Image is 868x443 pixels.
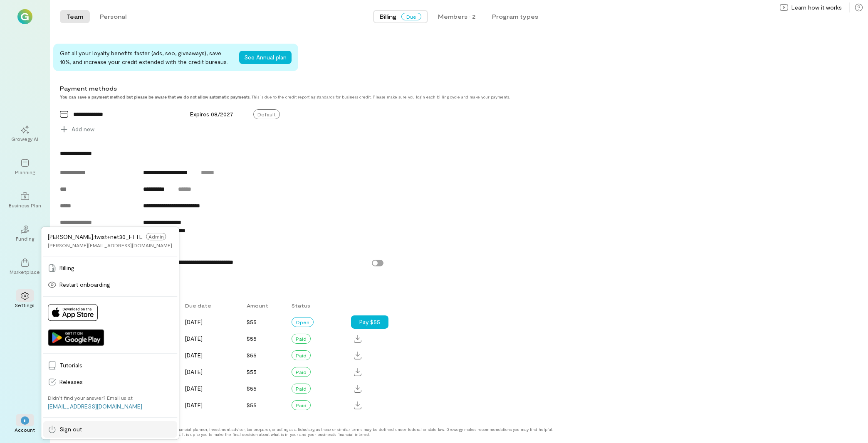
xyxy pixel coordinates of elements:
[48,329,104,346] img: Get it on Google Play
[59,361,172,369] span: Tutorials
[292,317,314,327] div: Open
[247,352,257,359] span: $55
[10,119,40,149] a: Growegy AI
[180,298,241,313] div: Due date
[380,12,396,21] span: Billing
[59,378,172,386] span: Releases
[791,3,842,12] span: Learn how it works
[485,10,545,23] button: Program types
[247,318,257,325] span: $55
[48,304,98,321] img: Download on App Store
[10,285,40,315] a: Settings
[185,385,203,392] span: [DATE]
[59,281,172,289] span: Restart onboarding
[16,235,34,242] div: Funding
[60,84,784,93] div: Payment methods
[15,426,35,433] div: Account
[190,111,233,118] span: Expires 08/2027
[292,384,311,394] div: Paid
[60,94,784,99] div: This is due to the credit reporting standards for business credit. Please make sure you login eac...
[60,427,559,437] div: Growegy is not a credit repair organization, financial advisor, financial planner, investment adv...
[247,385,257,392] span: $55
[10,268,40,275] div: Marketplace
[15,302,35,308] div: Settings
[10,152,40,182] a: Planning
[48,403,142,410] a: [EMAIL_ADDRESS][DOMAIN_NAME]
[242,298,287,313] div: Amount
[43,421,177,438] a: Sign out
[401,13,421,20] span: Due
[351,315,388,329] button: Pay $55
[10,410,40,440] div: *Account
[185,352,203,359] span: [DATE]
[48,394,133,401] div: Didn’t find your answer? Email us at
[185,368,203,375] span: [DATE]
[253,109,280,119] span: Default
[10,252,40,282] a: Marketplace
[287,298,351,313] div: Status
[247,335,257,342] span: $55
[185,401,203,409] span: [DATE]
[10,219,40,249] a: Funding
[48,242,172,249] div: [PERSON_NAME][EMAIL_ADDRESS][DOMAIN_NAME]
[239,51,292,64] button: See Annual plan
[72,125,94,133] span: Add new
[93,10,133,23] button: Personal
[60,94,250,99] strong: You can save a payment method but please be aware that we do not allow automatic payments.
[48,233,143,240] span: [PERSON_NAME].twist+net30_FTTL
[43,260,177,276] a: Billing
[59,425,172,433] span: Sign out
[9,202,41,209] div: Business Plan
[292,400,311,410] div: Paid
[247,368,257,375] span: $55
[185,318,203,325] span: [DATE]
[43,357,177,374] a: Tutorials
[292,350,311,360] div: Paid
[60,10,90,23] button: Team
[373,10,428,23] button: BillingDue
[60,49,232,66] div: Get all your loyalty benefits faster (ads, seo, giveaways), save 10%, and increase your credit ex...
[59,264,172,272] span: Billing
[146,233,166,240] span: Admin
[292,367,311,377] div: Paid
[247,401,257,409] span: $55
[43,276,177,293] a: Restart onboarding
[15,169,35,175] div: Planning
[10,185,40,215] a: Business Plan
[438,12,475,21] div: Members · 2
[431,10,482,23] button: Members · 2
[43,374,177,390] a: Releases
[12,135,39,142] div: Growegy AI
[292,334,311,344] div: Paid
[185,335,203,342] span: [DATE]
